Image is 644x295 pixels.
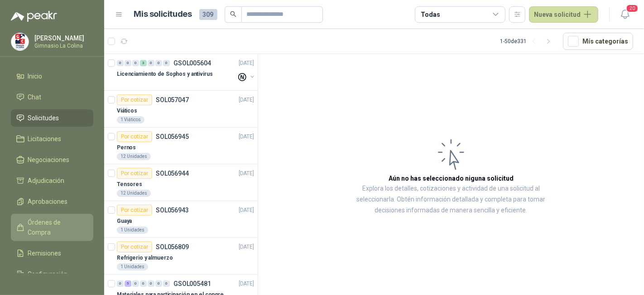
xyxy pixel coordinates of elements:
[28,134,62,144] span: Licitaciones
[11,172,93,189] a: Adjudicación
[155,60,162,66] div: 0
[104,201,258,238] a: Por cotizarSOL056943[DATE] Guaya1 Unidades
[156,207,189,213] p: SOL056943
[117,58,256,87] a: 0 0 0 3 0 0 0 GSOL005604[DATE] Licenciamiento de Sophos y antivirus
[117,241,152,252] div: Por cotizar
[156,97,189,103] p: SOL057047
[117,205,152,216] div: Por cotizar
[11,68,93,85] a: Inicio
[156,133,189,140] p: SOL056945
[529,6,598,23] button: Nueva solicitud
[11,245,93,262] a: Remisiones
[117,168,152,179] div: Por cotizar
[28,217,85,237] span: Órdenes de Compra
[173,280,211,287] p: GSOL005481
[11,214,93,241] a: Órdenes de Compra
[11,11,57,22] img: Logo peakr
[117,180,142,189] p: Tensores
[148,60,154,66] div: 0
[140,60,147,66] div: 3
[104,128,258,164] a: Por cotizarSOL056945[DATE] Pernos12 Unidades
[11,151,93,168] a: Negociaciones
[239,96,254,104] p: [DATE]
[28,71,43,81] span: Inicio
[117,116,144,123] div: 1 Viáticos
[617,6,633,23] button: 20
[140,280,147,287] div: 0
[117,94,152,105] div: Por cotizar
[28,176,65,186] span: Adjudicación
[239,169,254,178] p: [DATE]
[34,43,91,49] p: Gimnasio La Colina
[421,10,440,20] div: Todas
[117,107,137,115] p: Viáticos
[163,60,170,66] div: 0
[563,33,633,50] button: Mís categorías
[117,226,148,234] div: 1 Unidades
[104,91,258,128] a: Por cotizarSOL057047[DATE] Viáticos1 Viáticos
[156,170,189,177] p: SOL056944
[117,280,124,287] div: 0
[104,238,258,275] a: Por cotizarSOL056809[DATE] Refrigerio y almuerzo1 Unidades
[28,248,62,258] span: Remisiones
[626,4,639,13] span: 20
[28,92,42,102] span: Chat
[199,9,217,20] span: 309
[117,70,213,79] p: Licenciamiento de Sophos y antivirus
[117,131,152,142] div: Por cotizar
[11,88,93,106] a: Chat
[239,206,254,215] p: [DATE]
[173,60,211,66] p: GSOL005604
[11,265,93,283] a: Configuración
[134,8,192,21] h1: Mis solicitudes
[11,33,29,50] img: Company Logo
[117,190,151,197] div: 12 Unidades
[239,243,254,251] p: [DATE]
[239,59,254,68] p: [DATE]
[155,280,162,287] div: 0
[117,254,173,262] p: Refrigerio y almuerzo
[148,280,154,287] div: 0
[163,280,170,287] div: 0
[125,60,131,66] div: 0
[125,280,131,287] div: 5
[239,133,254,141] p: [DATE]
[117,143,136,152] p: Pernos
[132,60,139,66] div: 0
[389,173,514,183] h3: Aún no has seleccionado niguna solicitud
[34,35,91,41] p: [PERSON_NAME]
[239,280,254,288] p: [DATE]
[11,130,93,147] a: Licitaciones
[117,153,151,160] div: 12 Unidades
[28,155,70,165] span: Negociaciones
[117,217,132,226] p: Guaya
[28,269,68,279] span: Configuración
[349,183,553,216] p: Explora los detalles, cotizaciones y actividad de una solicitud al seleccionarla. Obtén informaci...
[28,113,59,123] span: Solicitudes
[500,34,556,49] div: 1 - 50 de 331
[11,193,93,210] a: Aprobaciones
[117,60,124,66] div: 0
[104,164,258,201] a: Por cotizarSOL056944[DATE] Tensores12 Unidades
[230,11,236,17] span: search
[132,280,139,287] div: 0
[156,244,189,250] p: SOL056809
[28,197,68,206] span: Aprobaciones
[117,263,148,270] div: 1 Unidades
[11,109,93,127] a: Solicitudes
